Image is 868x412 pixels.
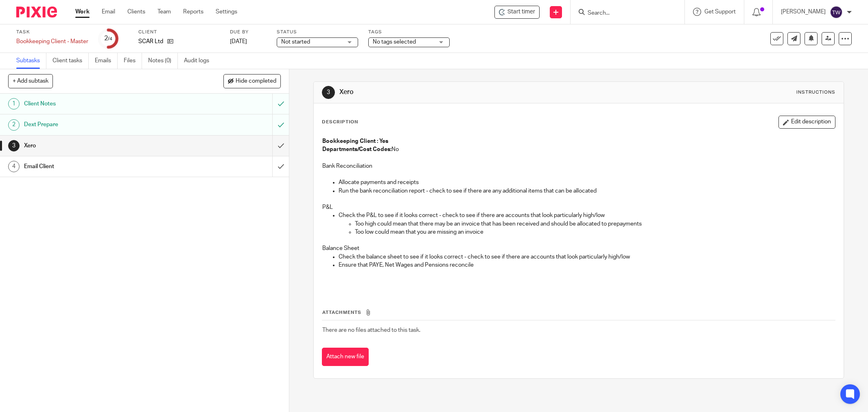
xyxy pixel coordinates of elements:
[322,203,835,211] p: P&L
[8,140,20,151] div: 3
[24,98,184,110] h1: Client Notes
[236,78,276,85] span: Hide completed
[8,98,20,110] div: 1
[157,8,171,16] a: Team
[322,244,835,252] p: Balance Sheet
[507,8,535,16] span: Start timer
[230,29,267,35] label: Due by
[24,160,184,173] h1: Email Client
[322,147,391,152] strong: Departments/Cost Codes:
[104,34,112,43] div: 2
[138,29,220,35] label: Client
[281,39,310,45] span: Not started
[75,8,90,16] a: Work
[322,86,335,99] div: 3
[95,53,118,69] a: Emails
[322,310,361,315] span: Attachments
[796,89,835,96] div: Instructions
[16,53,46,69] a: Subtasks
[230,39,247,44] span: [DATE]
[277,29,358,35] label: Status
[373,39,416,45] span: No tags selected
[494,6,540,19] div: SCAR Ltd - Bookkeeping Client - Master
[339,211,835,219] p: Check the P&L to see if it looks correct - check to see if there are accounts that look particula...
[8,74,53,88] button: + Add subtask
[322,327,420,333] span: There are no files attached to this task.
[322,348,369,366] button: Attach new file
[8,119,20,131] div: 2
[24,118,184,131] h1: Dext Prepare
[16,7,57,18] img: Pixie
[16,29,88,35] label: Task
[223,74,281,88] button: Hide completed
[322,162,835,170] p: Bank Reconciliation
[830,6,843,19] img: svg%3E
[704,9,736,15] span: Get Support
[778,116,835,129] button: Edit description
[127,8,145,16] a: Clients
[322,138,388,144] strong: Bookkeeping Client : Yes
[184,53,215,69] a: Audit logs
[355,220,835,228] p: Too high could mean that there may be an invoice that has been received and should be allocated t...
[587,10,660,17] input: Search
[138,37,163,46] p: SCAR Ltd
[368,29,450,35] label: Tags
[183,8,203,16] a: Reports
[339,178,835,186] p: Allocate payments and receipts
[16,37,88,46] div: Bookkeeping Client - Master
[322,119,358,125] p: Description
[355,228,835,236] p: Too low could mean that you are missing an invoice
[108,37,112,41] small: /4
[216,8,237,16] a: Settings
[339,253,835,261] p: Check the balance sheet to see if it looks correct - check to see if there are accounts that look...
[339,88,596,96] h1: Xero
[339,187,835,195] p: Run the bank reconciliation report - check to see if there are any additional items that can be a...
[781,8,826,16] p: [PERSON_NAME]
[148,53,178,69] a: Notes (0)
[339,261,835,269] p: Ensure that PAYE, Net Wages and Pensions reconcile
[8,161,20,172] div: 4
[52,53,89,69] a: Client tasks
[102,8,115,16] a: Email
[322,145,835,153] p: No
[124,53,142,69] a: Files
[24,140,184,152] h1: Xero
